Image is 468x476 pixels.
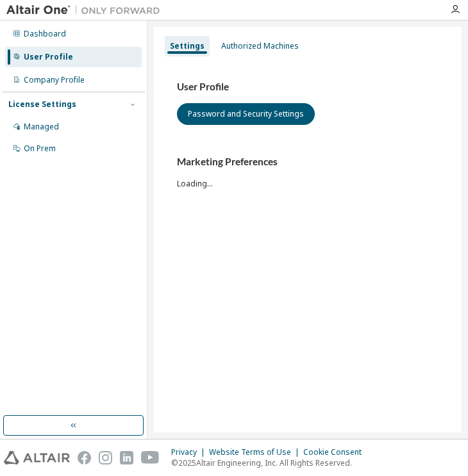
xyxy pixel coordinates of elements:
img: instagram.svg [99,451,112,464]
h3: Marketing Preferences [177,156,439,168]
div: Company Profile [24,75,85,85]
div: License Settings [8,99,76,110]
div: User Profile [24,52,73,62]
div: Loading... [177,156,439,188]
div: Dashboard [24,29,66,39]
img: altair_logo.svg [4,451,70,464]
img: linkedin.svg [120,451,133,464]
button: Password and Security Settings [177,103,315,125]
div: Website Terms of Use [209,447,303,457]
div: Authorized Machines [221,41,299,51]
img: facebook.svg [78,451,91,464]
div: Privacy [171,447,209,457]
img: Altair One [6,4,167,17]
h3: User Profile [177,81,439,94]
p: © 2025 Altair Engineering, Inc. All Rights Reserved. [171,457,369,468]
div: On Prem [24,144,56,154]
div: Settings [170,41,205,51]
div: Cookie Consent [303,447,369,457]
div: Managed [24,122,59,132]
img: youtube.svg [141,451,160,464]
